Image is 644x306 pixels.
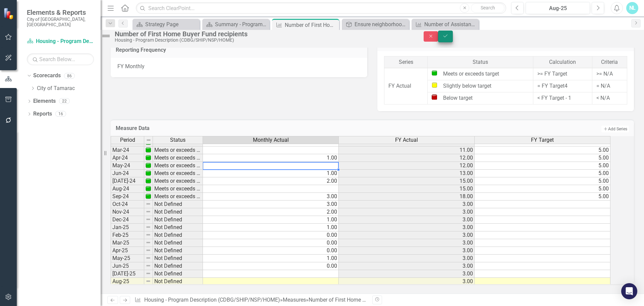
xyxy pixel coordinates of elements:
[339,216,475,224] td: 3.00
[146,201,151,207] img: 8DAGhfEEPCf229AAAAAElFTkSuQmCC
[475,162,610,170] td: 5.00
[203,239,339,247] td: 0.00
[111,58,367,77] div: FY Monthly
[145,20,198,29] div: Strategy Page
[339,224,475,231] td: 3.00
[3,8,15,19] img: ClearPoint Strategy
[27,53,94,65] input: Search Below...
[309,297,413,303] div: Number of First Home Buyer Fund recipients
[475,193,610,201] td: 5.00
[526,2,590,14] button: Aug-25
[153,177,203,185] td: Meets or exceeds target
[384,56,428,68] th: Series
[153,170,203,177] td: Meets or exceeds target
[592,92,627,104] td: < N/A
[592,56,627,68] th: Criteria
[64,73,75,79] div: 86
[146,232,151,237] img: 8DAGhfEEPCf229AAAAAElFTkSuQmCC
[33,72,61,80] a: Scorecards
[153,247,203,255] td: Not Defined
[339,239,475,247] td: 3.00
[116,47,362,53] h3: Reporting Frequency
[339,270,475,278] td: 3.00
[153,154,203,162] td: Meets or exceeds target
[339,278,475,286] td: 3.00
[111,146,144,154] td: Mar-24
[146,217,151,222] img: 8DAGhfEEPCf229AAAAAElFTkSuQmCC
[339,193,475,201] td: 18.00
[153,278,203,286] td: Not Defined
[153,255,203,262] td: Not Defined
[153,270,203,278] td: Not Defined
[592,68,627,80] td: >= N/A
[146,255,151,261] img: 8DAGhfEEPCf229AAAAAElFTkSuQmCC
[111,262,144,270] td: Jun-25
[339,247,475,255] td: 3.00
[339,185,475,193] td: 15.00
[111,185,144,193] td: Aug-24
[33,97,56,105] a: Elements
[153,193,203,201] td: Meets or exceeds target
[339,177,475,185] td: 15.00
[111,170,144,177] td: Jun-24
[475,146,610,154] td: 5.00
[203,255,339,262] td: 1.00
[475,177,610,185] td: 5.00
[55,111,66,117] div: 16
[339,255,475,262] td: 3.00
[592,80,627,92] td: = N/A
[528,4,588,12] div: Aug-25
[203,208,339,216] td: 2.00
[339,231,475,239] td: 3.00
[339,154,475,162] td: 12.00
[146,147,151,152] img: 1UOPjbPZzarJnojPNnPdqcrKqsyubKg2UwelywlROmNPl+gdMW9Kb8ri8GgAAAABJRU5ErkJggg==
[146,137,151,143] img: 8DAGhfEEPCf229AAAAAElFTkSuQmCC
[432,82,529,90] div: Slightly below target
[27,38,94,45] a: Housing - Program Description (CDBG/SHIP/NSP/HOME)
[111,208,144,216] td: Nov-24
[428,56,533,68] th: Status
[203,224,339,231] td: 1.00
[59,98,70,104] div: 22
[339,146,475,154] td: 11.00
[146,224,151,230] img: 8DAGhfEEPCf229AAAAAElFTkSuQmCC
[135,296,367,304] div: » »
[153,231,203,239] td: Not Defined
[27,8,94,16] span: Elements & Reports
[120,137,135,143] span: Period
[37,85,101,92] a: City of Tamarac
[33,110,52,118] a: Reports
[203,216,339,224] td: 1.00
[153,201,203,208] td: Not Defined
[203,193,339,201] td: 3.00
[339,208,475,216] td: 3.00
[283,297,306,303] a: Measures
[111,201,144,208] td: Oct-24
[203,177,339,185] td: 2.00
[384,68,428,104] td: FY Actual
[146,186,151,191] img: 1UOPjbPZzarJnojPNnPdqcrKqsyubKg2UwelywlROmNPl+gdMW9Kb8ri8GgAAAABJRU5ErkJggg==
[203,262,339,270] td: 0.00
[146,240,151,245] img: 8DAGhfEEPCf229AAAAAElFTkSuQmCC
[144,297,280,303] a: Housing - Program Description (CDBG/SHIP/NSP/HOME)
[134,20,198,29] a: Strategy Page
[339,162,475,170] td: 12.00
[170,137,185,143] span: Status
[203,154,339,162] td: 1.00
[475,154,610,162] td: 5.00
[111,154,144,162] td: Apr-24
[253,137,289,143] span: Monthly Actual
[153,239,203,247] td: Not Defined
[531,137,554,143] span: FY Target
[146,163,151,168] img: 1UOPjbPZzarJnojPNnPdqcrKqsyubKg2UwelywlROmNPl+gdMW9Kb8ri8GgAAAABJRU5ErkJggg==
[146,178,151,183] img: 1UOPjbPZzarJnojPNnPdqcrKqsyubKg2UwelywlROmNPl+gdMW9Kb8ri8GgAAAABJRU5ErkJggg==
[146,209,151,214] img: 8DAGhfEEPCf229AAAAAElFTkSuQmCC
[621,283,637,299] div: Open Intercom Messenger
[203,170,339,177] td: 1.00
[432,82,437,88] img: Slightly below target
[146,271,151,276] img: 8DAGhfEEPCf229AAAAAElFTkSuQmCC
[146,193,151,199] img: 1UOPjbPZzarJnojPNnPdqcrKqsyubKg2UwelywlROmNPl+gdMW9Kb8ri8GgAAAABJRU5ErkJggg==
[146,155,151,160] img: 1UOPjbPZzarJnojPNnPdqcrKqsyubKg2UwelywlROmNPl+gdMW9Kb8ri8GgAAAABJRU5ErkJggg==
[153,185,203,193] td: Meets or exceeds target
[533,92,592,104] td: < FY Target - 1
